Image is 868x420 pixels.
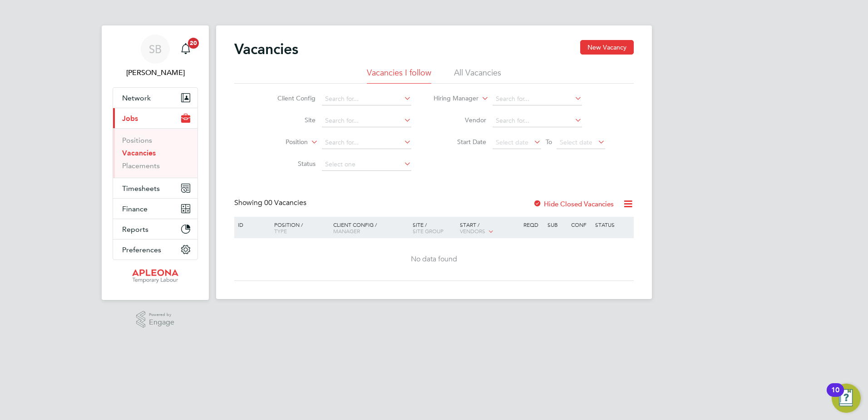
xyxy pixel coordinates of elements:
[188,38,199,49] span: 20
[458,217,521,240] div: Start /
[122,245,161,254] span: Preferences
[149,311,174,319] span: Powered by
[122,136,152,145] a: Positions
[122,225,148,234] span: Reports
[434,138,486,146] label: Start Date
[322,93,411,105] input: Search for...
[122,184,160,193] span: Timesheets
[234,40,298,58] h2: Vacancies
[102,25,209,300] nav: Main navigation
[493,115,582,127] input: Search for...
[410,217,458,239] div: Site /
[580,40,634,55] button: New Vacancy
[132,269,178,284] img: apleona-logo-retina.png
[149,319,174,326] span: Engage
[322,136,411,149] input: Search for...
[454,67,501,84] li: All Vacancies
[113,67,198,78] span: Shane Beck
[267,217,331,239] div: Position /
[460,227,485,235] span: Vendors
[322,158,411,171] input: Select one
[496,138,528,146] span: Select date
[113,269,198,284] a: Go to home page
[263,116,316,124] label: Site
[521,217,545,232] div: Reqd
[236,217,267,232] div: ID
[331,217,410,239] div: Client Config /
[149,43,162,55] span: SB
[122,114,138,123] span: Jobs
[113,35,198,78] a: Go to account details
[413,227,444,235] span: Site Group
[533,200,614,208] label: Hide Closed Vacancies
[434,116,486,124] label: Vendor
[545,217,569,232] div: Sub
[426,94,478,103] label: Hiring Manager
[236,255,632,264] div: No data found
[122,149,156,157] a: Vacancies
[560,138,592,146] span: Select date
[263,94,316,102] label: Client Config
[322,115,411,127] input: Search for...
[234,198,308,208] div: Showing
[264,198,306,207] span: 00 Vacancies
[593,217,632,232] div: Status
[367,67,431,84] li: Vacancies I follow
[263,160,316,168] label: Status
[569,217,592,232] div: Conf
[256,138,308,147] label: Position
[274,227,287,235] span: Type
[122,161,160,170] a: Placements
[122,94,151,102] span: Network
[122,205,148,213] span: Finance
[493,93,582,105] input: Search for...
[333,227,360,235] span: Manager
[831,390,839,402] div: 10
[543,136,555,148] span: To
[832,384,861,413] button: Open Resource Center, 10 new notifications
